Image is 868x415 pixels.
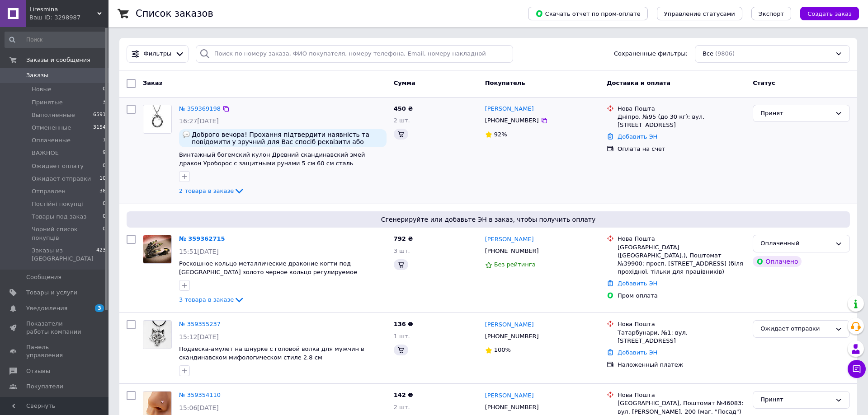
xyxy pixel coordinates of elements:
span: Принятые [32,98,63,107]
div: Нова Пошта [618,105,745,113]
span: Сумма [394,79,415,86]
a: Добавить ЭН [618,133,657,140]
span: Постійні покупці [32,200,83,208]
a: 3 товара в заказе [179,296,245,303]
span: Показатели работы компании [26,320,84,336]
span: Оплаченные [32,136,71,145]
span: 1 шт. [394,333,410,340]
button: Экспорт [751,7,791,20]
div: [PHONE_NUMBER] [483,115,541,126]
button: Чат с покупателем [848,360,866,378]
span: Ожидает оплату [32,162,84,170]
span: 0 [103,213,106,221]
span: Экспорт [759,10,784,17]
a: № 359355237 [179,321,221,327]
div: Принят [760,109,831,118]
a: [PERSON_NAME] [485,392,534,400]
span: Все [703,50,713,58]
a: № 359354110 [179,392,221,398]
span: Заказы [26,71,48,79]
div: Нова Пошта [618,391,745,399]
div: [PHONE_NUMBER] [483,331,541,342]
span: 1 [103,136,106,145]
span: 0 [103,225,106,242]
div: Принят [760,395,831,405]
div: [PHONE_NUMBER] [483,401,541,413]
a: Винтажный богемский кулон Древний скандинавский змей дракон Уроборос с защитными рунами 5 см 60 с... [179,151,365,167]
span: Доставка и оплата [607,79,670,86]
span: 450 ₴ [394,105,413,112]
span: Заказы из [GEOGRAPHIC_DATA] [32,247,96,263]
span: Статус [753,79,775,86]
span: Чорний список покупців [32,225,103,242]
span: Управление статусами [664,10,735,17]
span: 2 шт. [394,117,410,124]
span: Фильтры [144,50,172,58]
span: 6591 [93,111,106,119]
span: ВАЖНОЕ [32,149,59,157]
div: [PHONE_NUMBER] [483,245,541,257]
img: Фото товару [143,105,171,133]
span: 10 [99,175,106,183]
span: 15:06[DATE] [179,404,219,411]
span: (9806) [715,50,735,57]
span: 3 товара в заказе [179,296,234,303]
span: Без рейтинга [494,261,536,268]
button: Управление статусами [657,7,742,20]
img: Фото товару [143,235,171,263]
a: Фото товару [143,105,172,134]
span: 2 товара в заказе [179,187,234,194]
span: 9 [103,149,106,157]
span: Создать заказ [807,10,852,17]
span: 16:27[DATE] [179,117,219,125]
div: Оплаченный [760,239,831,248]
div: [GEOGRAPHIC_DATA] ([GEOGRAPHIC_DATA].), Поштомат №39900: просп. [STREET_ADDRESS] (біля прохідної,... [618,243,745,276]
span: 3 [103,98,106,107]
h1: Список заказов [136,8,213,19]
span: 0 [103,200,106,208]
span: 0 [103,85,106,93]
input: Поиск по номеру заказа, ФИО покупателя, номеру телефона, Email, номеру накладной [196,45,513,63]
span: Покупатели [26,382,63,391]
span: Заказ [143,79,162,86]
div: Нова Пошта [618,320,745,328]
div: Нова Пошта [618,235,745,243]
div: Наложенный платеж [618,361,745,369]
img: Фото товару [143,321,171,349]
a: Подвеска-амулет на шнурке с головой волка для мужчин в скандинавском мифологическом стиле 2.8 см [179,345,364,361]
span: 142 ₴ [394,392,413,398]
span: 15:51[DATE] [179,248,219,255]
span: 0 [103,162,106,170]
span: 3 [95,304,104,312]
span: Покупатель [485,79,525,86]
a: № 359369198 [179,105,221,112]
span: Сохраненные фильтры: [614,50,688,58]
span: Доброго вечора! Прохання підтвердити наявність та повідомити у зручний для Вас спосіб реквізити а... [192,131,383,145]
span: Товары под заказ [32,213,86,221]
span: 92% [494,131,507,138]
span: Роскошное кольцо металлические драконие когти под [GEOGRAPHIC_DATA] золото черное кольцо регулиру... [179,260,357,275]
a: Фото товару [143,320,172,349]
span: Товары и услуги [26,289,77,297]
input: Поиск [5,32,107,48]
div: Пром-оплата [618,292,745,300]
span: Ожидает отправки [32,175,91,183]
button: Скачать отчет по пром-оплате [528,7,648,20]
a: Добавить ЭН [618,349,657,356]
span: Уведомления [26,304,67,312]
span: Отправлен [32,187,66,196]
a: 2 товара в заказе [179,187,245,194]
span: Отмененные [32,124,71,132]
span: Выполненные [32,111,75,119]
div: Ваш ID: 3298987 [29,14,108,22]
span: 3 шт. [394,247,410,254]
div: Татарбунари, №1: вул. [STREET_ADDRESS] [618,329,745,345]
span: Скачать отчет по пром-оплате [535,9,641,18]
span: 423 [96,247,106,263]
span: Новые [32,85,52,93]
span: 792 ₴ [394,235,413,242]
img: :speech_balloon: [183,131,190,138]
span: Отзывы [26,367,50,375]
